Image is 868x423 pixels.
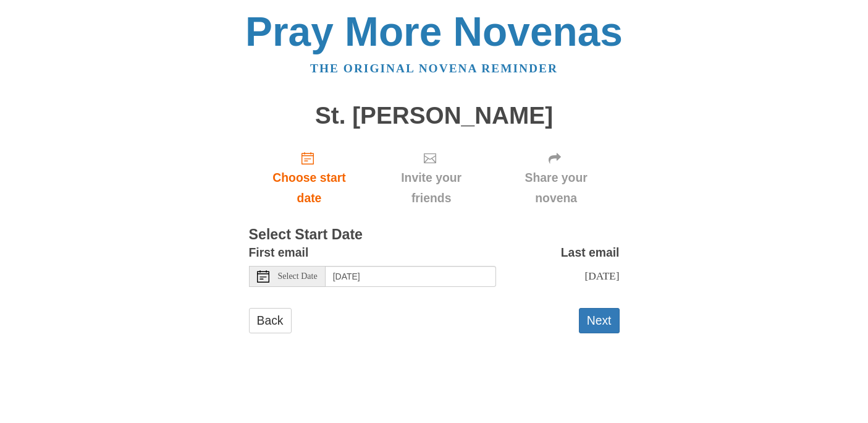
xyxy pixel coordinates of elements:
a: Choose start date [249,141,370,215]
div: Click "Next" to confirm your start date first. [369,141,492,215]
label: First email [249,242,309,263]
a: Pray More Novenas [245,9,623,54]
div: Click "Next" to confirm your start date first. [493,141,620,215]
span: Select Date [278,272,318,281]
label: Last email [561,242,620,263]
span: Invite your friends [382,168,480,208]
a: The original novena reminder [310,62,558,75]
span: Choose start date [261,168,358,208]
span: Share your novena [505,168,607,208]
button: Next [579,308,620,333]
h3: Select Start Date [249,227,620,243]
span: [DATE] [584,270,619,282]
input: Use the arrow keys to pick a date [326,266,496,287]
h1: St. [PERSON_NAME] [249,103,620,129]
a: Back [249,308,292,333]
